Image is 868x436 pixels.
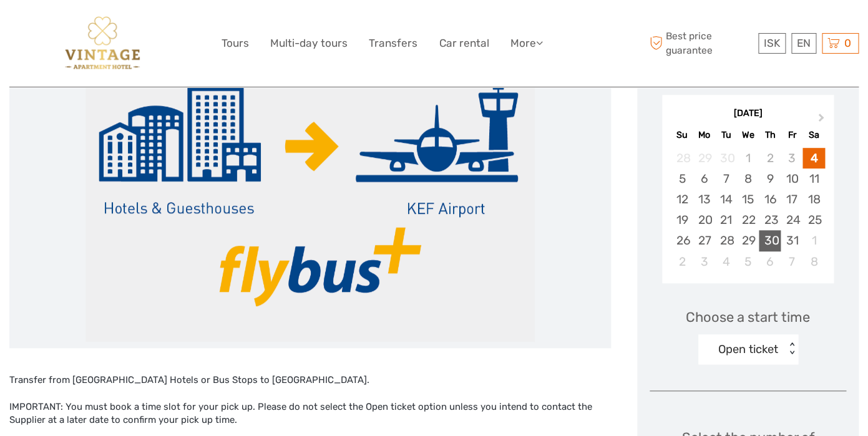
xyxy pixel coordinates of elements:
[693,251,715,272] div: Choose Monday, November 3rd, 2025
[666,148,829,272] div: month 2025-10
[693,230,715,251] div: Choose Monday, October 27th, 2025
[737,148,759,168] div: Not available Wednesday, October 1st, 2025
[759,148,781,168] div: Not available Thursday, October 2nd, 2025
[671,127,693,143] div: Su
[759,127,781,143] div: Th
[764,37,780,49] span: ISK
[781,210,802,230] div: Choose Friday, October 24th, 2025
[802,127,824,143] div: Sa
[85,42,535,342] img: 712a0e43dd27461abbb2e424cb7ebcd4_main_slider.png
[671,189,693,210] div: Choose Sunday, October 12th, 2025
[715,251,737,272] div: Choose Tuesday, November 4th, 2025
[693,168,715,189] div: Choose Monday, October 6th, 2025
[715,189,737,210] div: Choose Tuesday, October 14th, 2025
[693,148,715,168] div: Not available Monday, September 29th, 2025
[802,168,824,189] div: Choose Saturday, October 11th, 2025
[693,127,715,143] div: Mo
[802,230,824,251] div: Choose Saturday, November 1st, 2025
[781,251,802,272] div: Choose Friday, November 7th, 2025
[222,34,249,52] a: Tours
[715,148,737,168] div: Not available Tuesday, September 30th, 2025
[802,189,824,210] div: Choose Saturday, October 18th, 2025
[693,210,715,230] div: Choose Monday, October 20th, 2025
[759,251,781,272] div: Choose Thursday, November 6th, 2025
[693,189,715,210] div: Choose Monday, October 13th, 2025
[737,127,759,143] div: We
[781,127,802,143] div: Fr
[9,400,611,427] div: IMPORTANT: You must book a time slot for your pick up. Please do not select the Open ticket optio...
[842,37,853,49] span: 0
[369,34,417,52] a: Transfers
[802,251,824,272] div: Choose Saturday, November 8th, 2025
[686,308,810,327] span: Choose a start time
[737,251,759,272] div: Choose Wednesday, November 5th, 2025
[737,189,759,210] div: Choose Wednesday, October 15th, 2025
[671,210,693,230] div: Choose Sunday, October 19th, 2025
[671,148,693,168] div: Not available Sunday, September 28th, 2025
[759,189,781,210] div: Choose Thursday, October 16th, 2025
[737,210,759,230] div: Choose Wednesday, October 22nd, 2025
[9,374,258,385] span: Transfer from [GEOGRAPHIC_DATA] Hotels or Bus Stops
[662,107,834,120] div: [DATE]
[270,34,348,52] a: Multi-day tours
[439,34,489,52] a: Car rental
[671,230,693,251] div: Choose Sunday, October 26th, 2025
[737,168,759,189] div: Choose Wednesday, October 8th, 2025
[510,34,542,52] a: More
[715,127,737,143] div: Tu
[781,230,802,251] div: Choose Friday, October 31st, 2025
[802,148,824,168] div: Choose Saturday, October 4th, 2025
[812,110,832,130] button: Next Month
[260,374,369,385] span: to [GEOGRAPHIC_DATA].
[759,210,781,230] div: Choose Thursday, October 23rd, 2025
[759,230,781,251] div: Choose Thursday, October 30th, 2025
[802,210,824,230] div: Choose Saturday, October 25th, 2025
[56,9,149,77] img: 3256-be983540-ede3-4357-9bcb-8bc2f29a93ac_logo_big.png
[781,189,802,210] div: Choose Friday, October 17th, 2025
[646,29,755,57] span: Best price guarantee
[786,342,796,356] div: < >
[715,168,737,189] div: Choose Tuesday, October 7th, 2025
[791,33,816,54] div: EN
[781,148,802,168] div: Not available Friday, October 3rd, 2025
[671,251,693,272] div: Choose Sunday, November 2nd, 2025
[718,341,778,357] div: Open ticket
[759,168,781,189] div: Choose Thursday, October 9th, 2025
[715,230,737,251] div: Choose Tuesday, October 28th, 2025
[671,168,693,189] div: Choose Sunday, October 5th, 2025
[715,210,737,230] div: Choose Tuesday, October 21st, 2025
[781,168,802,189] div: Choose Friday, October 10th, 2025
[737,230,759,251] div: Choose Wednesday, October 29th, 2025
